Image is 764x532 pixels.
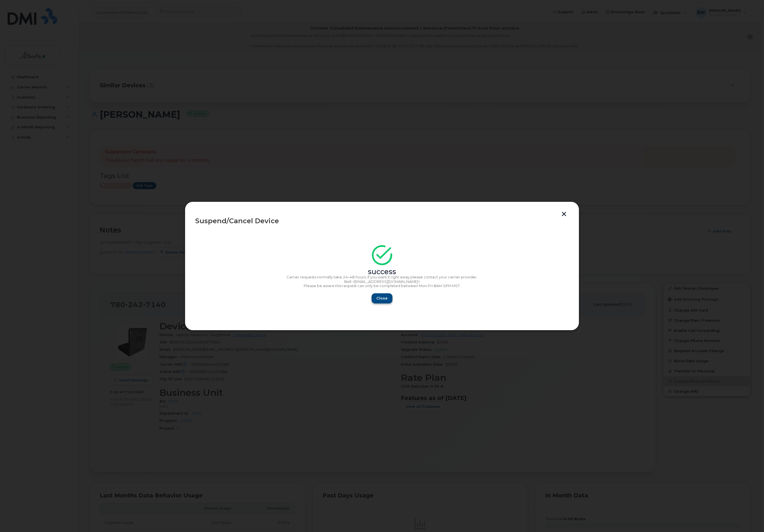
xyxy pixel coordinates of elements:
[195,218,569,224] div: Suspend/Cancel Device
[195,275,569,280] p: Carrier requests normally take 24–48 hours, if you want it right away please contact your carrier...
[195,270,569,274] div: success
[195,284,569,288] p: Please be aware this request can only be completed between Mon-Fri 8AM-5PM MST.
[372,293,392,303] button: Close
[195,280,569,284] p: Bell <[EMAIL_ADDRESS][DOMAIN_NAME]>
[376,296,388,301] span: Close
